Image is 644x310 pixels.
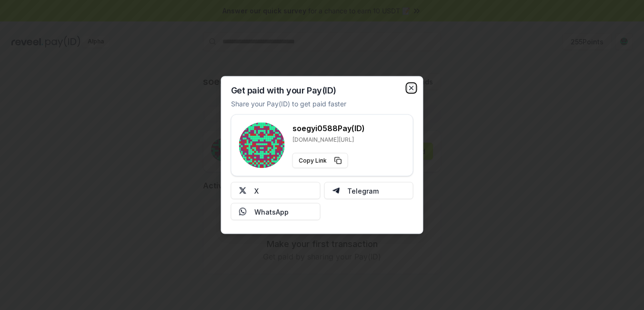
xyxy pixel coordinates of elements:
[292,153,348,168] button: Copy Link
[231,99,346,109] p: Share your Pay(ID) to get paid faster
[292,136,365,144] p: [DOMAIN_NAME][URL]
[231,86,336,95] h2: Get paid with your Pay(ID)
[332,187,340,195] img: Telegram
[231,182,321,199] button: X
[239,208,247,216] img: Whatsapp
[324,182,413,199] button: Telegram
[239,187,247,195] img: X
[231,203,321,220] button: WhatsApp
[292,123,365,134] h3: soegyi0588 Pay(ID)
